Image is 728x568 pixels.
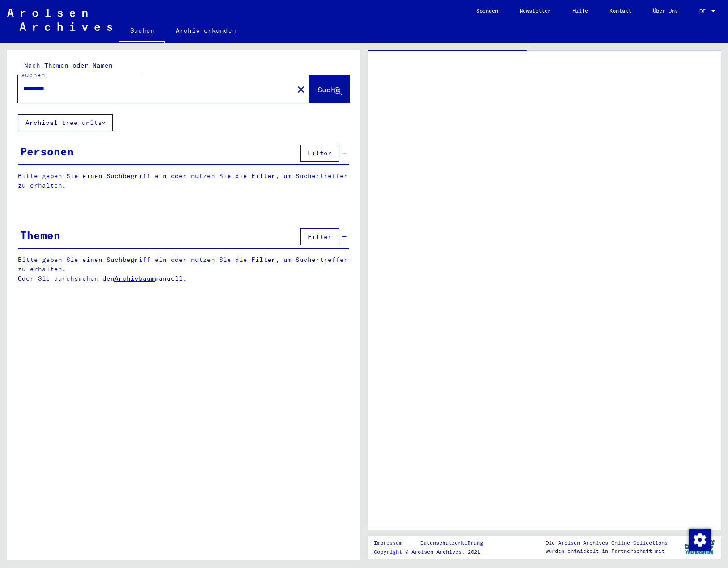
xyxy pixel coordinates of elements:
[114,274,155,282] a: Archivbaum
[18,171,349,190] p: Bitte geben Sie einen Suchbegriff ein oder nutzen Sie die Filter, um Suchertreffer zu erhalten.
[292,80,310,98] button: Clear
[413,538,494,548] a: Datenschutzerklärung
[374,538,409,548] a: Impressum
[18,255,349,283] p: Bitte geben Sie einen Suchbegriff ein oder nutzen Sie die Filter, um Suchertreffer zu erhalten. O...
[300,228,339,245] button: Filter
[374,548,494,556] p: Copyright © Arolsen Archives, 2021
[546,539,668,547] p: Die Arolsen Archives Online-Collections
[296,84,306,95] mat-icon: close
[308,149,332,157] span: Filter
[689,529,710,550] div: Zustimmung ändern
[7,9,112,31] img: Arolsen_neg.svg
[308,233,332,241] span: Filter
[20,143,74,159] div: Personen
[689,529,711,551] img: Zustimmung ändern
[119,20,165,43] a: Suchen
[546,547,668,555] p: wurden entwickelt in Partnerschaft mit
[18,114,113,131] button: Archival tree units
[165,20,247,41] a: Archiv erkunden
[300,145,339,162] button: Filter
[21,61,113,79] mat-label: Nach Themen oder Namen suchen
[683,536,716,558] img: yv_logo.png
[317,85,340,94] span: Suche
[20,227,60,243] div: Themen
[310,75,349,103] button: Suche
[699,8,709,14] span: DE
[374,538,494,548] div: |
